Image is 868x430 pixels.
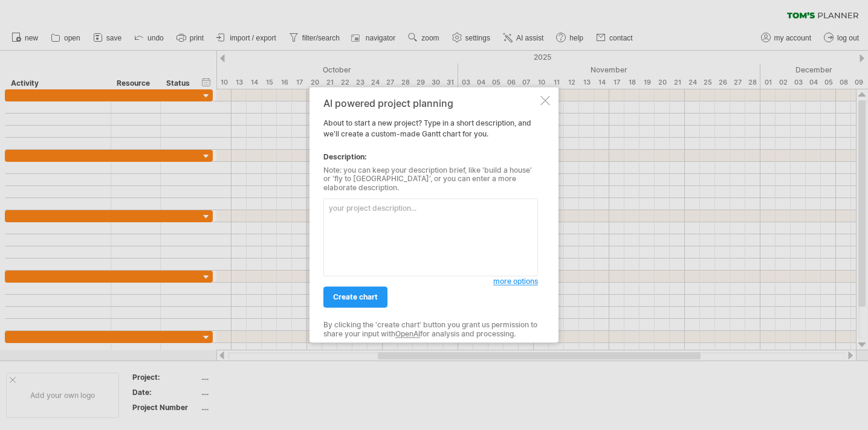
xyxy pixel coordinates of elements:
div: AI powered project planning [323,98,538,109]
a: create chart [323,287,387,308]
div: Description: [323,152,538,162]
a: OpenAI [395,329,420,338]
div: About to start a new project? Type in a short description, and we'll create a custom-made Gantt c... [323,98,538,332]
span: create chart [333,293,378,302]
span: more options [493,277,538,286]
div: By clicking the 'create chart' button you grant us permission to share your input with for analys... [323,321,538,339]
div: Note: you can keep your description brief, like 'build a house' or 'fly to [GEOGRAPHIC_DATA]', or... [323,166,538,192]
a: more options [493,277,538,287]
